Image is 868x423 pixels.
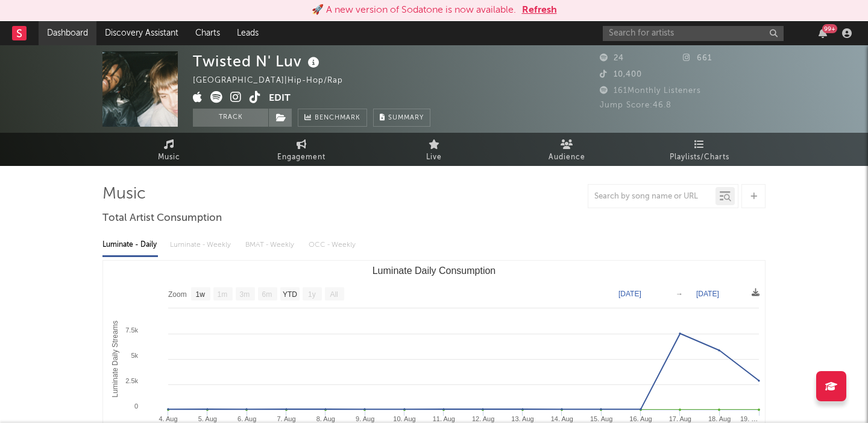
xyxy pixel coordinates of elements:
[393,415,415,422] text: 10. Aug
[551,415,573,422] text: 14. Aug
[316,415,335,422] text: 8. Aug
[312,3,516,17] div: 🚀 A new version of Sodatone is now available.
[472,415,494,422] text: 12. Aug
[125,326,138,334] text: 7.5k
[102,133,235,166] a: Music
[193,109,268,127] button: Track
[633,133,766,166] a: Playlists/Charts
[277,415,295,422] text: 7. Aug
[426,150,442,165] span: Live
[159,415,177,422] text: 4. Aug
[102,211,222,226] span: Total Artist Consumption
[134,402,138,410] text: 0
[683,54,712,62] span: 661
[158,150,180,165] span: Music
[168,290,187,299] text: Zoom
[670,150,729,165] span: Playlists/Charts
[237,415,256,422] text: 6. Aug
[330,290,338,299] text: All
[669,415,691,422] text: 17. Aug
[433,415,455,422] text: 11. Aug
[549,150,585,165] span: Audience
[600,87,701,95] span: 161 Monthly Listeners
[356,415,374,422] text: 9. Aug
[388,115,424,121] span: Summary
[96,21,187,45] a: Discovery Assistant
[298,109,367,127] a: Benchmark
[676,290,683,298] text: →
[522,3,557,17] button: Refresh
[196,290,206,299] text: 1w
[262,290,272,299] text: 6m
[131,352,138,359] text: 5k
[600,101,671,109] span: Jump Score: 46.8
[708,415,731,422] text: 18. Aug
[125,377,138,384] text: 2.5k
[629,415,652,422] text: 16. Aug
[696,290,719,298] text: [DATE]
[511,415,533,422] text: 13. Aug
[740,415,758,422] text: 19. …
[193,51,322,71] div: Twisted N' Luv
[228,21,267,45] a: Leads
[193,74,357,88] div: [GEOGRAPHIC_DATA] | Hip-Hop/Rap
[235,133,368,166] a: Engagement
[198,415,217,422] text: 5. Aug
[308,290,316,299] text: 1y
[269,91,291,106] button: Edit
[102,235,158,255] div: Luminate - Daily
[373,109,430,127] button: Summary
[373,266,496,276] text: Luminate Daily Consumption
[187,21,228,45] a: Charts
[111,320,119,397] text: Luminate Daily Streams
[588,192,715,202] input: Search by song name or URL
[277,150,325,165] span: Engagement
[590,415,612,422] text: 15. Aug
[39,21,96,45] a: Dashboard
[500,133,633,166] a: Audience
[822,24,837,33] div: 99 +
[618,290,641,298] text: [DATE]
[600,54,624,62] span: 24
[368,133,500,166] a: Live
[600,71,642,78] span: 10,400
[218,290,228,299] text: 1m
[240,290,250,299] text: 3m
[283,290,297,299] text: YTD
[819,28,827,38] button: 99+
[603,26,784,41] input: Search for artists
[315,111,360,126] span: Benchmark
